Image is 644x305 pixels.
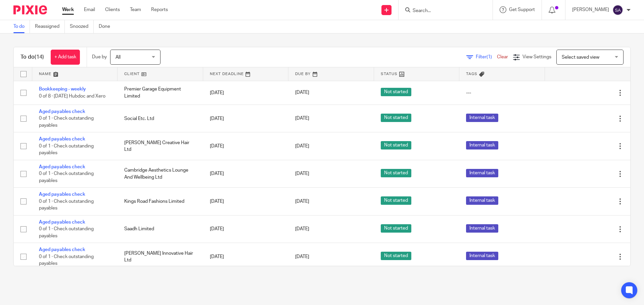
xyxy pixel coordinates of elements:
[39,227,94,238] span: 0 of 1 · Check outstanding payables
[70,20,94,33] a: Snoozed
[295,199,309,204] span: [DATE]
[39,192,85,197] a: Aged payables check
[466,89,538,96] div: ---
[39,144,94,156] span: 0 of 1 · Check outstanding payables
[381,114,411,122] span: Not started
[295,254,309,259] span: [DATE]
[295,116,309,121] span: [DATE]
[572,6,609,13] p: [PERSON_NAME]
[562,55,599,60] span: Select saved view
[35,54,44,60] span: (14)
[476,55,497,59] span: Filter
[39,87,86,91] a: Bookkeeping - weekly
[412,8,472,14] input: Search
[203,105,288,132] td: [DATE]
[39,116,94,128] span: 0 of 1 · Check outstanding payables
[381,252,411,260] span: Not started
[203,215,288,243] td: [DATE]
[84,6,95,13] a: Email
[522,55,551,59] span: View Settings
[13,20,30,33] a: To do
[295,144,309,148] span: [DATE]
[487,55,492,59] span: (1)
[381,224,411,233] span: Not started
[118,243,203,270] td: [PERSON_NAME] Innovative Hair Ltd
[466,72,477,76] span: Tags
[92,54,107,60] p: Due by
[99,20,115,33] a: Done
[295,90,309,95] span: [DATE]
[13,5,47,14] img: Pixie
[295,172,309,176] span: [DATE]
[203,243,288,270] td: [DATE]
[118,132,203,160] td: [PERSON_NAME] Creative Hair Ltd
[203,160,288,187] td: [DATE]
[381,196,411,205] span: Not started
[51,50,80,65] a: + Add task
[105,6,120,13] a: Clients
[381,169,411,177] span: Not started
[466,252,498,260] span: Internal task
[466,141,498,149] span: Internal task
[203,188,288,215] td: [DATE]
[39,165,85,169] a: Aged payables check
[118,215,203,243] td: Saadh Limited
[466,169,498,177] span: Internal task
[203,132,288,160] td: [DATE]
[39,171,94,183] span: 0 of 1 · Check outstanding payables
[116,55,121,60] span: All
[39,254,94,266] span: 0 of 1 · Check outstanding payables
[295,227,309,231] span: [DATE]
[509,7,535,12] span: Get Support
[39,220,85,225] a: Aged payables check
[20,54,44,61] h1: To do
[118,160,203,187] td: Cambridge Aesthetics Lounge And Wellbeing Ltd
[118,105,203,132] td: Social Etc. Ltd
[130,6,141,13] a: Team
[39,199,94,211] span: 0 of 1 · Check outstanding payables
[62,6,74,13] a: Work
[497,55,508,59] a: Clear
[381,141,411,149] span: Not started
[118,81,203,105] td: Premier Garage Equipment Limited
[39,137,85,141] a: Aged payables check
[466,196,498,205] span: Internal task
[35,20,65,33] a: Reassigned
[39,109,85,114] a: Aged payables check
[151,6,168,13] a: Reports
[118,188,203,215] td: Kings Road Fashions Limited
[466,224,498,233] span: Internal task
[39,94,105,99] span: 0 of 8 · [DATE] Hubdoc and Xero
[612,5,623,15] img: svg%3E
[203,81,288,105] td: [DATE]
[381,88,411,96] span: Not started
[466,114,498,122] span: Internal task
[39,247,85,252] a: Aged payables check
